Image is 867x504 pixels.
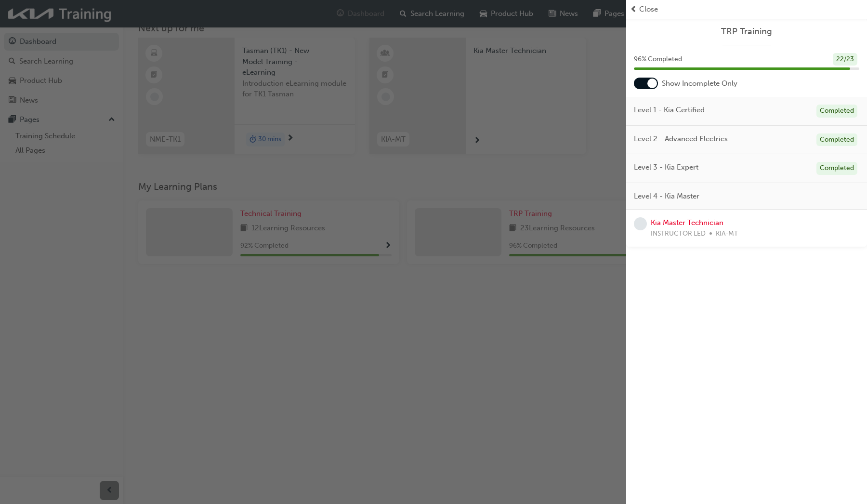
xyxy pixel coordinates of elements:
[634,217,647,230] span: learningRecordVerb_NONE-icon
[816,133,857,146] div: Completed
[634,133,728,145] span: Level 2 - Advanced Electrics
[816,162,857,175] div: Completed
[651,218,723,227] a: Kia Master Technician
[833,53,857,66] div: 22 / 23
[634,105,705,116] span: Level 1 - Kia Certified
[816,105,857,118] div: Completed
[634,191,699,202] span: Level 4 - Kia Master
[630,4,863,15] button: prev-iconClose
[634,54,682,65] span: 96 % Completed
[662,78,737,89] span: Show Incomplete Only
[651,228,706,239] span: INSTRUCTOR LED
[639,4,658,15] span: Close
[716,228,738,239] span: KIA-MT
[634,162,698,173] span: Level 3 - Kia Expert
[634,26,859,37] a: TRP Training
[630,4,637,15] span: prev-icon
